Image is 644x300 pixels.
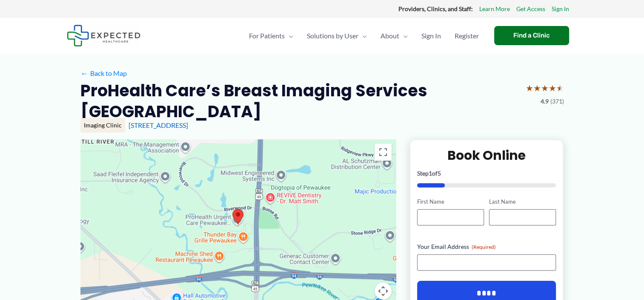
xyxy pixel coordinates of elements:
span: (Required) [472,244,496,250]
span: ← [80,69,89,77]
a: ←Back to Map [80,67,127,80]
a: Learn More [479,3,510,14]
span: 5 [438,170,441,177]
span: Menu Toggle [358,21,367,51]
span: Sign In [421,21,441,51]
h2: ProHealth Care’s Breast Imaging Services [GEOGRAPHIC_DATA] [80,80,519,122]
span: About [381,21,399,51]
a: Sign In [415,21,448,51]
a: Get Access [516,3,545,14]
label: Last Name [489,198,556,206]
strong: Providers, Clinics, and Staff: [398,5,473,12]
span: ★ [549,80,556,96]
a: AboutMenu Toggle [374,21,415,51]
a: Solutions by UserMenu Toggle [300,21,374,51]
a: [STREET_ADDRESS] [129,121,188,129]
span: Register [455,21,479,51]
span: ★ [556,80,564,96]
a: Sign In [552,3,569,14]
h2: Book Online [417,147,556,164]
button: Toggle fullscreen view [375,144,392,161]
span: (371) [550,96,564,107]
a: Find a Clinic [494,26,569,45]
button: Map camera controls [375,283,392,300]
span: Menu Toggle [285,21,293,51]
span: Menu Toggle [399,21,408,51]
div: Imaging Clinic [80,118,125,133]
a: Register [448,21,486,51]
nav: Primary Site Navigation [242,21,486,51]
label: First Name [417,198,484,206]
span: 1 [429,170,432,177]
span: For Patients [249,21,285,51]
span: 4.9 [541,96,549,107]
span: ★ [533,80,541,96]
span: Solutions by User [307,21,358,51]
span: ★ [526,80,533,96]
img: Expected Healthcare Logo - side, dark font, small [67,25,140,46]
span: ★ [541,80,549,96]
label: Your Email Address [417,242,556,251]
p: Step of [417,170,556,176]
a: For PatientsMenu Toggle [242,21,300,51]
